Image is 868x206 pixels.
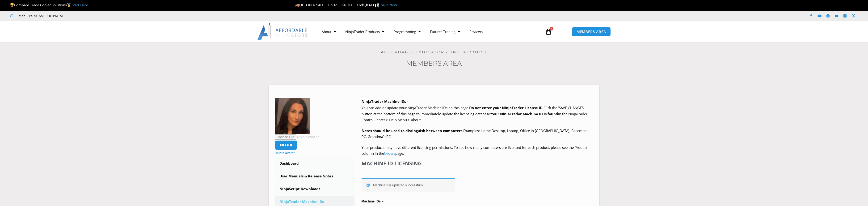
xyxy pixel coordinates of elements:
[469,105,544,110] b: Do not enter your NinjaTrader License ID.
[376,3,380,7] img: ⌛
[577,30,606,34] span: MEMBERS AREA
[362,145,587,156] span: Your products may have different licensing permissions. To see how many computers are licensed fo...
[275,151,295,155] a: Delete Avatar
[67,3,71,7] img: 🥇
[362,178,455,192] div: Machine IDs updated successfully.
[275,170,354,182] a: User Manuals & Release Notes
[389,26,425,37] a: Programming
[365,3,381,7] strong: [DATE]
[275,183,354,195] a: NinjaScript Downloads
[10,3,14,7] img: 🏆
[362,128,463,133] strong: Notes should be used to distinguish between computers.
[275,98,310,134] img: IMG_4600-150x150.jpeg
[550,27,553,30] span: 1
[362,105,469,110] span: You can add or update your NinjaTrader Machine IDs on this page.
[491,112,558,116] strong: Your NinjaTrader Machine ID is found
[538,25,559,39] a: 1
[406,59,462,67] a: Members Area
[72,3,88,7] a: Start Here
[317,26,341,37] a: About
[362,160,455,166] h4: Machine ID Licensing
[425,26,465,37] a: Futures Trading
[362,99,409,104] b: NinjaTrader Machine IDs –
[362,105,587,122] span: Click the ‘SAVE CHANGES’ button at the bottom of this page to immediately update the licensing da...
[70,13,141,18] iframe: Customer reviews powered by Trustpilot
[10,3,88,7] span: Compare Trade Copier Solutions
[317,26,540,37] nav: Menu
[275,157,354,170] a: Dashboard
[381,50,487,54] a: Affordable Indicators, Inc. Account
[295,3,299,7] img: 🍂
[341,26,389,37] a: NinjaTrader Products
[384,151,395,156] a: Orders
[381,3,397,7] a: Save Now
[362,128,588,139] span: Examples: Home Desktop, Laptop, Office In [GEOGRAPHIC_DATA], Basement PC, Grandma’s PC.
[17,13,63,19] span: Mon - Fri: 8:00 AM – 6:00 PM EST
[257,23,308,40] img: LogoAI | Affordable Indicators – NinjaTrader
[465,26,487,37] a: Reviews
[362,199,383,203] strong: Machine IDs –
[572,27,611,37] a: MEMBERS AREA
[295,3,365,7] span: OCTOBER SALE | Up To 50% OFF | Ends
